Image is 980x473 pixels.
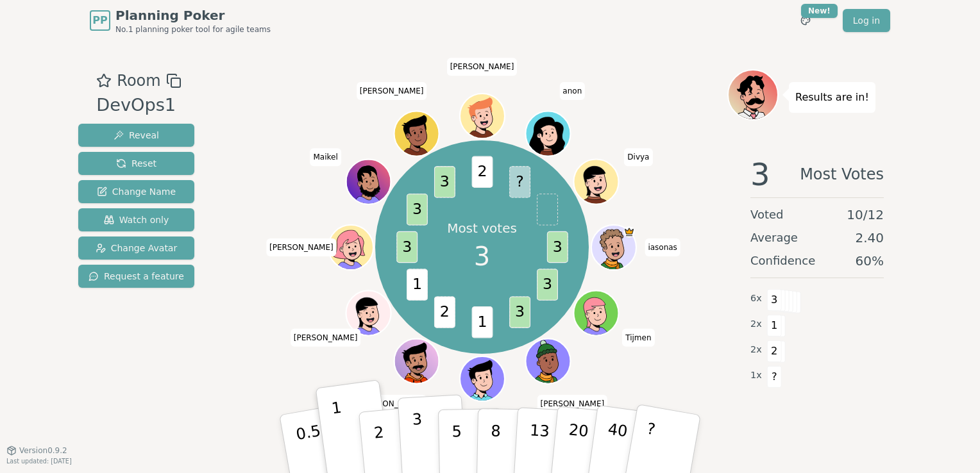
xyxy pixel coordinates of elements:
[645,238,680,256] span: Click to change your name
[434,296,455,328] span: 2
[623,226,635,238] span: iasonas is the host
[622,328,654,346] span: Click to change your name
[767,340,782,362] span: 2
[97,185,176,198] span: Change Name
[750,206,784,224] span: Voted
[801,4,838,18] div: New!
[624,148,652,166] span: Click to change your name
[396,231,418,263] span: 3
[310,148,341,166] span: Click to change your name
[266,238,337,256] span: Click to change your name
[78,124,194,147] button: Reveal
[471,306,493,338] span: 1
[461,358,503,400] button: Click to change your avatar
[856,252,884,270] span: 60 %
[474,237,490,276] span: 3
[78,208,194,231] button: Watch only
[96,69,112,92] button: Add as favourite
[89,270,184,283] span: Request a feature
[407,269,428,301] span: 1
[96,242,178,254] span: Change Avatar
[291,328,361,346] span: Click to change your name
[357,394,427,412] span: Click to change your name
[843,9,890,32] a: Log in
[750,343,762,357] span: 2 x
[855,229,884,247] span: 2.40
[78,265,194,288] button: Request a feature
[114,129,159,142] span: Reveal
[96,92,181,119] div: DevOps1
[90,6,271,35] a: PPPlanning PokerNo.1 planning poker tool for agile teams
[509,166,530,197] span: ?
[537,269,558,301] span: 3
[750,159,770,190] span: 3
[447,219,517,237] p: Most votes
[800,159,884,190] span: Most Votes
[794,9,817,32] button: New!
[115,24,271,35] span: No.1 planning poker tool for agile teams
[447,58,518,76] span: Click to change your name
[104,213,169,226] span: Watch only
[537,394,607,412] span: Click to change your name
[434,166,455,197] span: 3
[471,156,493,188] span: 2
[19,445,67,456] span: Version 0.9.2
[116,157,156,170] span: Reset
[6,458,72,465] span: Last updated: [DATE]
[6,445,67,456] button: Version0.9.2
[767,315,782,336] span: 1
[559,82,585,100] span: Click to change your name
[78,236,194,260] button: Change Avatar
[330,399,350,469] p: 1
[546,231,568,263] span: 3
[78,152,194,175] button: Reset
[847,206,884,224] span: 10 / 12
[750,229,798,247] span: Average
[509,296,530,328] span: 3
[767,289,782,311] span: 3
[767,366,782,388] span: ?
[795,88,869,106] p: Results are in!
[750,252,815,270] span: Confidence
[750,292,762,306] span: 6 x
[750,369,762,383] span: 1 x
[78,180,194,203] button: Change Name
[115,6,271,24] span: Planning Poker
[407,194,428,225] span: 3
[92,13,107,28] span: PP
[117,69,160,92] span: Room
[357,82,427,100] span: Click to change your name
[750,317,762,331] span: 2 x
